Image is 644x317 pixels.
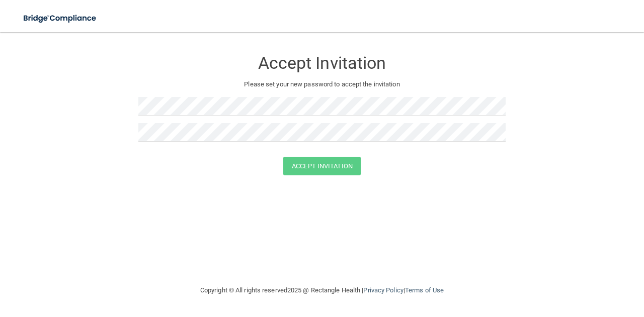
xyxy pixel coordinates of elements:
img: bridge_compliance_login_screen.278c3ca4.svg [15,8,106,29]
div: Copyright © All rights reserved 2025 @ Rectangle Health | | [138,274,506,306]
p: Please set your new password to accept the invitation [146,78,498,90]
button: Accept Invitation [283,157,361,175]
a: Terms of Use [405,286,444,294]
a: Privacy Policy [363,286,403,294]
h3: Accept Invitation [138,54,506,72]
